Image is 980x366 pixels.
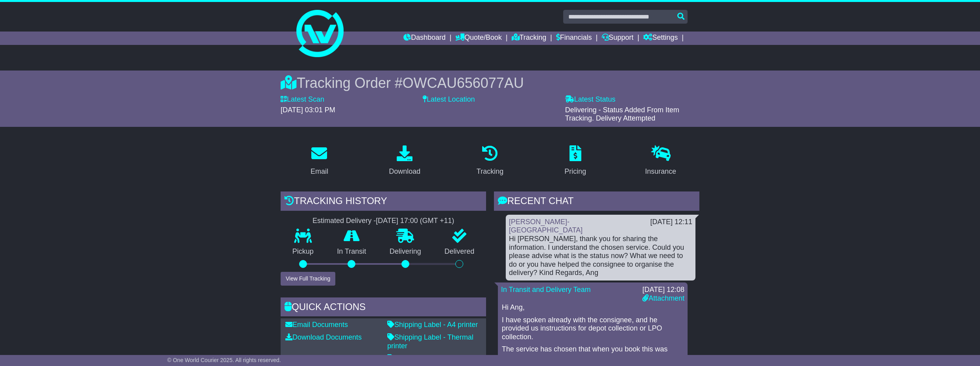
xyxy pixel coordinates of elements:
[376,217,454,225] div: [DATE] 17:00 (GMT +11)
[433,247,486,256] p: Delivered
[167,357,281,363] span: © One World Courier 2025. All rights reserved.
[378,247,433,256] p: Delivering
[281,191,486,213] div: Tracking history
[281,95,324,104] label: Latest Scan
[556,32,592,45] a: Financials
[285,333,362,341] a: Download Documents
[645,166,676,177] div: Insurance
[281,247,325,256] p: Pickup
[325,247,378,256] p: In Transit
[403,32,446,45] a: Dashboard
[640,143,681,180] a: Insurance
[642,286,684,294] div: [DATE] 12:08
[387,354,451,362] a: Consignment Note
[389,166,420,177] div: Download
[281,217,486,225] div: Estimated Delivery -
[281,297,486,319] div: Quick Actions
[512,32,546,45] a: Tracking
[281,272,335,286] button: View Full Tracking
[565,106,679,123] span: Delivering - Status Added From Item Tracking. Delivery Attempted
[494,191,699,213] div: RECENT CHAT
[643,32,678,45] a: Settings
[423,95,475,104] label: Latest Location
[285,321,348,329] a: Email Documents
[642,294,684,302] a: Attachment
[455,32,502,45] a: Quote/Book
[602,32,634,45] a: Support
[502,316,684,342] p: I have spoken already with the consignee, and he provided us instructions for depot collection or...
[403,75,524,91] span: OWCAU656077AU
[509,218,582,234] a: [PERSON_NAME]-[GEOGRAPHIC_DATA]
[384,143,425,180] a: Download
[472,143,508,180] a: Tracking
[477,166,503,177] div: Tracking
[311,166,328,177] div: Email
[305,143,333,180] a: Email
[501,286,591,294] a: In Transit and Delivery Team
[502,303,684,312] p: Hi Ang,
[509,235,692,277] div: Hi [PERSON_NAME], thank you for sharing the information. I understand the chosen service. Could y...
[559,143,591,180] a: Pricing
[281,74,699,91] div: Tracking Order #
[387,333,473,350] a: Shipping Label - Thermal printer
[565,95,616,104] label: Latest Status
[387,321,478,329] a: Shipping Label - A4 printer
[650,218,692,227] div: [DATE] 12:11
[281,106,335,114] span: [DATE] 03:01 PM
[564,166,586,177] div: Pricing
